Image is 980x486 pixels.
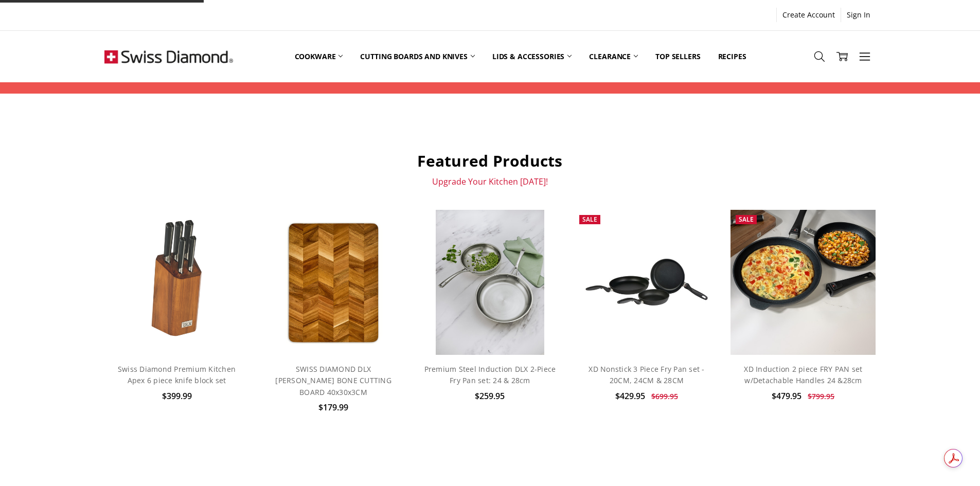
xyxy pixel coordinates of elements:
[777,8,841,22] a: Create Account
[286,33,352,79] a: Cookware
[651,391,678,401] span: $699.95
[118,364,236,385] a: Swiss Diamond Premium Kitchen Apex 6 piece knife block set
[417,210,562,355] a: Premium steel DLX 2pc fry pan set (28 and 24cm) life style shot
[744,364,862,385] a: XD Induction 2 piece FRY PAN set w/Detachable Handles 24 &28cm
[589,364,704,385] a: XD Nonstick 3 Piece Fry Pan set - 20CM, 24CM & 28CM
[261,210,406,355] a: SWISS DIAMOND DLX HERRING BONE CUTTING BOARD 40x30x3CM
[134,210,219,355] img: Swiss Diamond Apex 6 piece knife block set
[424,364,556,385] a: Premium Steel Induction DLX 2-Piece Fry Pan set: 24 & 28cm
[484,33,580,79] a: Lids & Accessories
[275,364,391,397] a: SWISS DIAMOND DLX [PERSON_NAME] BONE CUTTING BOARD 40x30x3CM
[647,33,709,79] a: Top Sellers
[841,8,876,22] a: Sign In
[162,390,192,402] span: $399.99
[574,210,719,355] a: XD Nonstick 3 Piece Fry Pan set - 20CM, 24CM & 28CM
[274,210,393,355] img: SWISS DIAMOND DLX HERRING BONE CUTTING BOARD 40x30x3CM
[574,246,719,318] img: XD Nonstick 3 Piece Fry Pan set - 20CM, 24CM & 28CM
[475,390,505,402] span: $259.95
[739,215,754,224] span: Sale
[808,391,834,401] span: $799.95
[580,33,647,79] a: Clearance
[104,31,233,82] img: Free Shipping On Every Order
[772,390,801,402] span: $479.95
[351,33,484,79] a: Cutting boards and knives
[730,210,876,355] img: XD Induction 2 piece FRY PAN set w/Detachable Handles 24 &28cm
[104,176,876,187] p: Upgrade Your Kitchen [DATE]!
[318,402,348,413] span: $179.99
[582,215,597,224] span: Sale
[104,151,876,171] h2: Featured Products
[709,33,755,79] a: Recipes
[615,390,645,402] span: $429.95
[436,210,545,355] img: Premium steel DLX 2pc fry pan set (28 and 24cm) life style shot
[104,210,250,355] a: Swiss Diamond Apex 6 piece knife block set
